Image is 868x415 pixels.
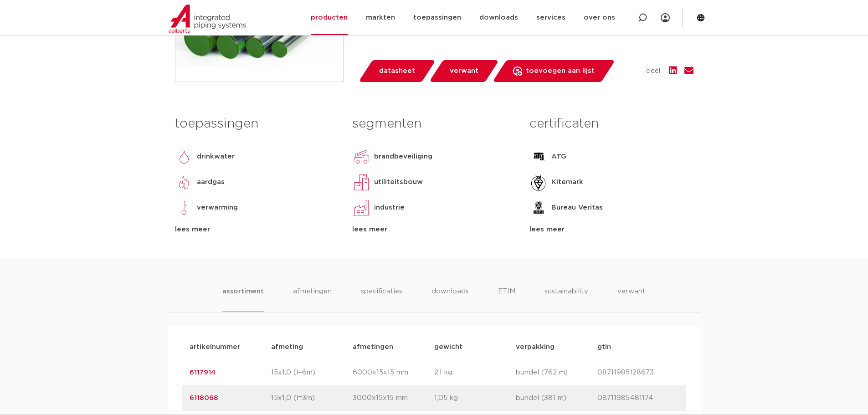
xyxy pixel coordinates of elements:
p: artikelnummer [190,342,271,353]
span: verwant [450,64,478,78]
p: gewicht [434,342,516,353]
h3: segmenten [352,115,516,133]
li: ETIM [498,286,515,312]
li: specificaties [361,286,402,312]
a: 6118068 [190,395,218,401]
p: 08711985128673 [597,367,679,378]
p: 3000x15x15 mm [353,393,434,404]
img: aardgas [175,173,193,191]
a: datasheet [358,60,436,82]
a: 6117914 [190,369,216,376]
p: afmeting [271,342,353,353]
span: datasheet [379,64,415,78]
p: 2,1 kg [434,367,516,378]
span: toevoegen aan lijst [526,64,595,78]
p: verwarming [197,202,238,213]
img: utiliteitsbouw [352,173,370,191]
li: downloads [431,286,469,312]
div: lees meer [175,224,339,235]
li: sustainability [544,286,588,312]
p: bundel (762 m) [516,367,597,378]
a: verwant [429,60,499,82]
div: lees meer [352,224,516,235]
p: utiliteitsbouw [374,177,423,188]
h3: toepassingen [175,115,339,133]
img: brandbeveiliging [352,148,370,166]
p: 6000x15x15 mm [353,367,434,378]
p: verpakking [516,342,597,353]
p: 15x1,0 (l=6m) [271,367,353,378]
img: Kitemark [529,173,548,191]
img: industrie [352,199,370,217]
li: afmetingen [293,286,332,312]
h3: certificaten [529,115,693,133]
p: gtin [597,342,679,353]
p: 1,05 kg [434,393,516,404]
div: lees meer [529,224,693,235]
img: drinkwater [175,148,193,166]
li: assortiment [222,286,264,312]
p: industrie [374,202,405,213]
p: 15x1,0 (l=3m) [271,393,353,404]
span: deel: [646,66,662,77]
p: aardgas [197,177,225,188]
img: ATG [529,148,548,166]
li: verwant [617,286,646,312]
p: Kitemark [551,177,583,188]
p: ATG [551,151,566,162]
p: drinkwater [197,151,235,162]
img: Bureau Veritas [529,199,548,217]
p: brandbeveiliging [374,151,432,162]
p: bundel (381 m) [516,393,597,404]
p: 08711985481174 [597,393,679,404]
p: Bureau Veritas [551,202,603,213]
p: afmetingen [353,342,434,353]
img: verwarming [175,199,193,217]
